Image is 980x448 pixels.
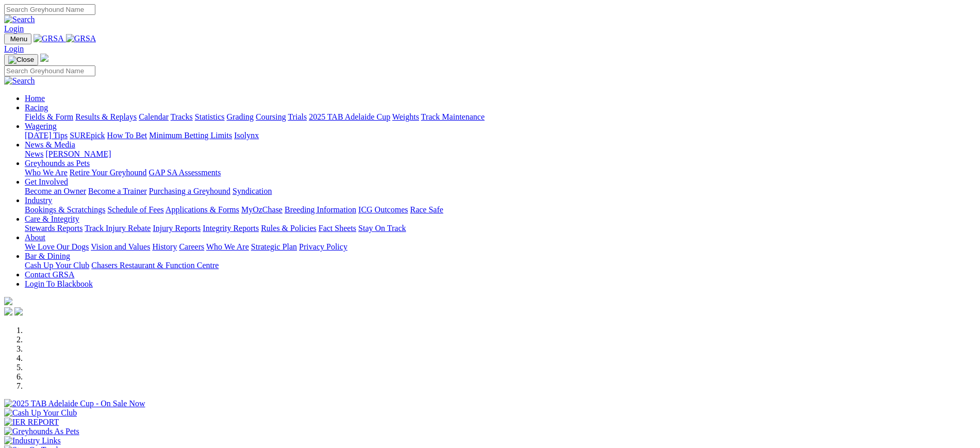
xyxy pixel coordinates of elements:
a: Bookings & Scratchings [25,205,105,214]
a: Stewards Reports [25,224,82,233]
a: Who We Are [25,168,68,177]
a: Chasers Restaurant & Function Centre [91,261,219,270]
a: Rules & Policies [261,224,317,233]
img: Search [4,15,35,24]
a: [DATE] Tips [25,131,68,140]
a: Purchasing a Greyhound [149,187,230,195]
img: facebook.svg [4,307,12,316]
a: 2025 TAB Adelaide Cup [309,112,390,121]
a: Schedule of Fees [107,205,163,214]
img: logo-grsa-white.png [4,297,12,305]
img: twitter.svg [14,307,23,316]
a: SUREpick [70,131,105,140]
a: Home [25,94,45,103]
img: 2025 TAB Adelaide Cup - On Sale Now [4,399,145,408]
a: Cash Up Your Club [25,261,89,270]
input: Search [4,4,95,15]
a: Trials [288,112,307,121]
a: Isolynx [234,131,259,140]
a: Applications & Forms [165,205,239,214]
img: Greyhounds As Pets [4,427,79,436]
a: Get Involved [25,177,68,186]
a: Greyhounds as Pets [25,159,90,168]
div: Wagering [25,131,976,140]
a: Contact GRSA [25,270,74,279]
img: logo-grsa-white.png [40,54,48,62]
a: Weights [392,112,419,121]
img: Search [4,76,35,86]
img: GRSA [34,34,64,43]
a: We Love Our Dogs [25,242,89,251]
img: Industry Links [4,436,61,445]
a: Minimum Betting Limits [149,131,232,140]
a: [PERSON_NAME] [45,150,111,158]
a: GAP SA Assessments [149,168,221,177]
a: Calendar [139,112,169,121]
a: How To Bet [107,131,147,140]
div: Bar & Dining [25,261,976,270]
a: Strategic Plan [251,242,297,251]
a: Track Injury Rebate [85,224,151,233]
a: News & Media [25,140,75,149]
a: Stay On Track [358,224,406,233]
button: Toggle navigation [4,34,31,44]
a: Login To Blackbook [25,279,93,288]
a: Fact Sheets [319,224,356,233]
a: Retire Your Greyhound [70,168,147,177]
div: About [25,242,976,252]
a: History [152,242,177,251]
a: Results & Replays [75,112,137,121]
a: Wagering [25,122,57,130]
a: Injury Reports [153,224,201,233]
button: Toggle navigation [4,54,38,65]
div: Care & Integrity [25,224,976,233]
a: Login [4,44,24,53]
a: ICG Outcomes [358,205,408,214]
a: Fields & Form [25,112,73,121]
a: Tracks [171,112,193,121]
a: Breeding Information [285,205,356,214]
img: IER REPORT [4,418,59,427]
a: Login [4,24,24,33]
a: Statistics [195,112,225,121]
img: GRSA [66,34,96,43]
div: Greyhounds as Pets [25,168,976,177]
a: Become a Trainer [88,187,147,195]
a: Grading [227,112,254,121]
input: Search [4,65,95,76]
a: News [25,150,43,158]
a: Industry [25,196,52,205]
div: News & Media [25,150,976,159]
a: Syndication [232,187,272,195]
a: Track Maintenance [421,112,485,121]
div: Racing [25,112,976,122]
div: Industry [25,205,976,214]
a: MyOzChase [241,205,283,214]
span: Menu [10,35,27,43]
a: Privacy Policy [299,242,347,251]
img: Cash Up Your Club [4,408,77,418]
div: Get Involved [25,187,976,196]
a: Become an Owner [25,187,86,195]
a: Race Safe [410,205,443,214]
a: Integrity Reports [203,224,259,233]
a: Care & Integrity [25,214,79,223]
a: Careers [179,242,204,251]
a: Racing [25,103,48,112]
img: Close [8,56,34,64]
a: Coursing [256,112,286,121]
a: Bar & Dining [25,252,70,260]
a: About [25,233,45,242]
a: Vision and Values [91,242,150,251]
a: Who We Are [206,242,249,251]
